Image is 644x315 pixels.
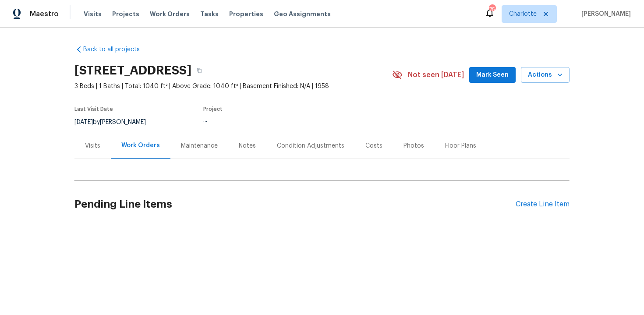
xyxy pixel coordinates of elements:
[112,10,139,18] span: Projects
[203,117,372,123] div: ...
[277,142,344,150] div: Condition Adjustments
[516,200,570,209] div: Create Line Item
[476,70,509,81] span: Mark Seen
[239,142,256,150] div: Notes
[74,117,156,127] div: by [PERSON_NAME]
[74,45,159,54] a: Back to all projects
[229,10,263,18] span: Properties
[150,10,190,18] span: Work Orders
[30,10,59,18] span: Maestro
[85,142,100,150] div: Visits
[274,10,331,18] span: Geo Assignments
[489,5,495,14] div: 75
[578,10,631,18] span: [PERSON_NAME]
[365,142,382,150] div: Costs
[403,142,424,150] div: Photos
[528,70,563,81] span: Actions
[74,82,392,91] span: 3 Beds | 1 Baths | Total: 1040 ft² | Above Grade: 1040 ft² | Basement Finished: N/A | 1958
[445,142,476,150] div: Floor Plans
[200,11,219,17] span: Tasks
[509,10,537,18] span: Charlotte
[121,141,160,150] div: Work Orders
[74,184,516,225] h2: Pending Line Items
[191,63,207,78] button: Copy Address
[521,67,570,83] button: Actions
[74,119,93,125] span: [DATE]
[84,10,102,18] span: Visits
[203,106,223,112] span: Project
[74,66,191,75] h2: [STREET_ADDRESS]
[408,71,464,79] span: Not seen [DATE]
[74,106,113,112] span: Last Visit Date
[469,67,516,83] button: Mark Seen
[181,142,218,150] div: Maintenance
